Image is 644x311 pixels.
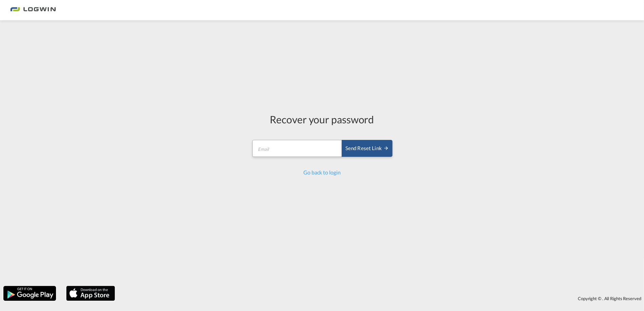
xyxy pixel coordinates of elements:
[251,112,393,126] div: Recover your password
[345,145,389,152] div: Send reset link
[342,140,393,157] button: SEND RESET LINK
[10,3,56,18] img: bc73a0e0d8c111efacd525e4c8ad7d32.png
[65,285,116,302] img: apple.png
[118,293,644,304] div: Copyright © . All Rights Reserved
[252,140,342,157] input: Email
[303,169,340,175] a: Go back to login
[3,285,57,302] img: google.png
[383,145,389,151] md-icon: icon-arrow-right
